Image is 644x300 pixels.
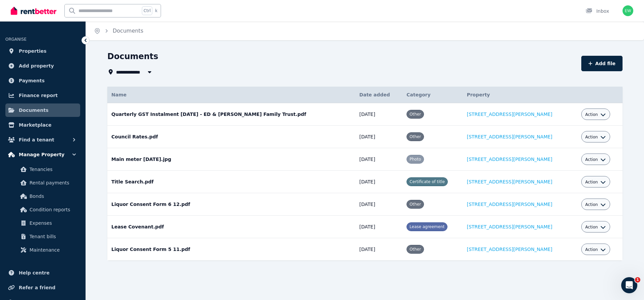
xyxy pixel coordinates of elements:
span: Payments [19,77,45,85]
button: Find a tenant [5,133,80,146]
a: Properties [5,44,80,58]
a: Marketplace [5,118,80,132]
a: [STREET_ADDRESS][PERSON_NAME] [467,224,552,229]
span: ORGANISE [5,37,26,42]
span: Other [410,112,421,117]
span: Condition reports [30,206,75,214]
td: Quarterly GST Instalment [DATE] - ED & [PERSON_NAME] Family Trust.pdf [107,103,355,126]
a: Help centre [5,266,80,280]
span: Other [410,202,421,207]
button: Action [585,202,606,207]
span: Action [585,112,598,117]
td: Title Search.pdf [107,171,355,193]
td: [DATE] [355,238,402,261]
a: [STREET_ADDRESS][PERSON_NAME] [467,247,552,252]
span: Expenses [30,219,75,227]
button: Action [585,179,606,185]
span: Other [410,134,421,139]
span: Bonds [30,192,75,200]
td: Main meter [DATE].jpg [107,148,355,171]
span: Help centre [19,269,50,277]
span: Tenancies [30,165,75,173]
span: Finance report [19,91,58,99]
span: Add property [19,62,54,70]
button: Manage Property [5,148,80,161]
nav: Breadcrumb [86,22,151,40]
td: Lease Covenant.pdf [107,216,355,238]
span: Other [410,247,421,252]
span: Action [585,179,598,185]
a: [STREET_ADDRESS][PERSON_NAME] [467,179,552,184]
button: Add file [581,56,623,71]
td: [DATE] [355,216,402,238]
span: 1 [635,277,640,283]
th: Category [402,87,463,103]
span: Tenant bills [30,232,75,241]
a: [STREET_ADDRESS][PERSON_NAME] [467,157,552,162]
span: Documents [19,106,49,114]
a: [STREET_ADDRESS][PERSON_NAME] [467,134,552,139]
span: Marketplace [19,121,51,129]
span: k [155,8,157,13]
td: Council Rates.pdf [107,126,355,148]
span: Refer a friend [19,284,55,292]
img: RentBetter [11,6,56,16]
a: Add property [5,59,80,73]
span: Properties [19,47,47,55]
a: Tenant bills [8,230,77,243]
button: Action [585,134,606,140]
a: Maintenance [8,243,77,257]
span: Maintenance [30,246,75,254]
button: Action [585,224,606,230]
th: Property [463,87,577,103]
th: Date added [355,87,402,103]
span: Action [585,134,598,140]
a: Tenancies [8,163,77,176]
a: Expenses [8,216,77,230]
td: Liquor Consent Form 6 12.pdf [107,193,355,216]
td: [DATE] [355,103,402,126]
button: Action [585,112,606,117]
td: [DATE] [355,193,402,216]
span: Photo [410,157,421,162]
a: Documents [5,103,80,117]
td: [DATE] [355,171,402,193]
span: Certificate of title [410,179,445,184]
a: Bonds [8,189,77,203]
span: Action [585,224,598,230]
a: Finance report [5,89,80,102]
div: Inbox [586,8,609,14]
a: Payments [5,74,80,87]
span: Lease agreement [410,224,444,229]
span: Action [585,247,598,252]
a: Documents [113,28,143,34]
td: [DATE] [355,126,402,148]
span: Action [585,157,598,162]
span: Ctrl [142,6,152,15]
img: Errol Weber [623,5,633,16]
a: Condition reports [8,203,77,216]
span: Action [585,202,598,207]
td: [DATE] [355,148,402,171]
span: Manage Property [19,151,64,159]
button: Action [585,157,606,162]
span: Find a tenant [19,136,54,144]
a: Refer a friend [5,281,80,294]
td: Liquor Consent Form 5 11.pdf [107,238,355,261]
iframe: Intercom live chat [621,277,637,293]
span: Name [111,92,126,97]
a: Rental payments [8,176,77,189]
span: Rental payments [30,179,75,187]
button: Action [585,247,606,252]
a: [STREET_ADDRESS][PERSON_NAME] [467,112,552,117]
h1: Documents [107,51,158,62]
a: [STREET_ADDRESS][PERSON_NAME] [467,202,552,207]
